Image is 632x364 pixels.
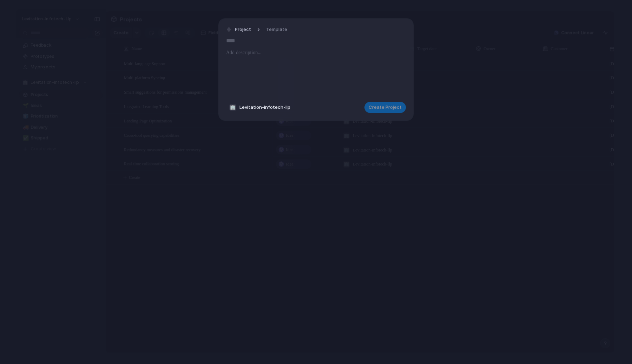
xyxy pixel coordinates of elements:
div: 🏢 [229,104,236,111]
span: Levitation-infotech-llp [239,104,290,111]
span: Project [235,26,251,33]
span: Template [266,26,287,33]
button: Template [262,25,291,35]
button: Project [224,25,253,35]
